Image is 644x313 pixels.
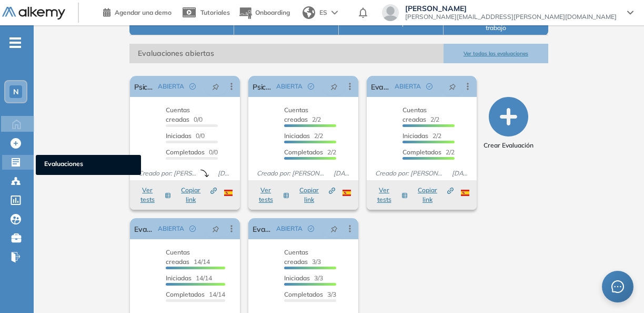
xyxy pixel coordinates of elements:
[461,190,469,196] img: ESP
[189,83,196,90] span: check-circle
[611,280,625,294] span: message
[284,148,323,156] span: Completados
[166,248,210,266] span: 14/14
[372,185,408,204] button: Ver tests
[284,274,310,282] span: Iniciadas
[214,169,236,178] span: [DATE]
[166,106,190,123] span: Cuentas creadas
[135,185,171,204] button: Ver tests
[13,87,19,96] span: N
[449,82,456,91] span: pushpin
[284,290,336,298] span: 3/3
[166,290,205,298] span: Completados
[395,82,421,91] span: ABIERTA
[402,106,439,123] span: 2/2
[284,148,336,156] span: 2/2
[129,44,444,63] span: Evaluaciones abiertas
[253,218,272,239] a: Evaluación: Evaluación Analítica y Aptitudes
[448,169,472,178] span: [DATE]
[284,106,308,123] span: Cuentas creadas
[238,2,290,24] button: Onboarding
[212,224,219,233] span: pushpin
[166,274,212,282] span: 14/14
[224,190,233,196] img: ESP
[284,274,323,282] span: 3/3
[284,106,321,123] span: 2/2
[329,169,354,178] span: [DATE]
[166,274,192,282] span: Iniciadas
[308,83,314,90] span: check-circle
[284,132,323,140] span: 2/2
[189,226,196,232] span: check-circle
[212,82,219,91] span: pushpin
[402,148,455,156] span: 2/2
[484,97,534,150] button: Crear Evaluación
[134,169,200,178] span: Creado por: [PERSON_NAME]
[331,11,338,15] img: arrow
[276,224,303,233] span: ABIERTA
[413,185,454,204] button: Copiar link
[200,8,230,16] span: Tutoriales
[253,76,272,97] a: Psicotécnico no comercial
[444,44,548,63] button: Ver todas las evaluaciones
[284,132,310,140] span: Iniciadas
[402,132,441,140] span: 2/2
[166,148,218,156] span: 0/0
[166,248,190,266] span: Cuentas creadas
[402,106,427,123] span: Cuentas creadas
[284,248,321,266] span: 3/3
[254,185,289,204] button: Ver tests
[166,132,205,140] span: 0/0
[204,220,227,237] button: pushpin
[115,8,172,16] span: Agendar una demo
[441,78,464,95] button: pushpin
[255,8,290,16] span: Onboarding
[402,148,441,156] span: Completados
[371,76,390,97] a: Evaluación Analitica Gral.
[134,218,154,239] a: Evaluación Coffee Specialist
[402,132,428,140] span: Iniciadas
[253,169,329,178] span: Creado por: [PERSON_NAME]
[166,132,192,140] span: Iniciadas
[405,13,617,21] span: [PERSON_NAME][EMAIL_ADDRESS][PERSON_NAME][DOMAIN_NAME]
[323,220,346,237] button: pushpin
[371,169,448,178] span: Creado por: [PERSON_NAME]
[284,290,323,298] span: Completados
[44,159,133,171] span: Evaluaciones
[276,82,303,91] span: ABIERTA
[158,224,184,233] span: ABIERTA
[330,224,338,233] span: pushpin
[484,141,534,150] span: Crear Evaluación
[343,190,351,196] img: ESP
[204,78,227,95] button: pushpin
[308,226,314,232] span: check-circle
[295,185,335,204] button: Copiar link
[426,83,432,90] span: check-circle
[166,290,225,298] span: 14/14
[9,42,21,44] i: -
[330,82,338,91] span: pushpin
[176,185,217,204] button: Copiar link
[166,106,203,123] span: 0/0
[303,6,315,19] img: world
[284,248,308,266] span: Cuentas creadas
[103,5,172,18] a: Agendar una demo
[405,4,617,13] span: [PERSON_NAME]
[323,78,346,95] button: pushpin
[319,8,327,17] span: ES
[134,76,154,97] a: Psicotécnico Comercial
[166,148,205,156] span: Completados
[2,7,65,20] img: Logo
[158,82,184,91] span: ABIERTA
